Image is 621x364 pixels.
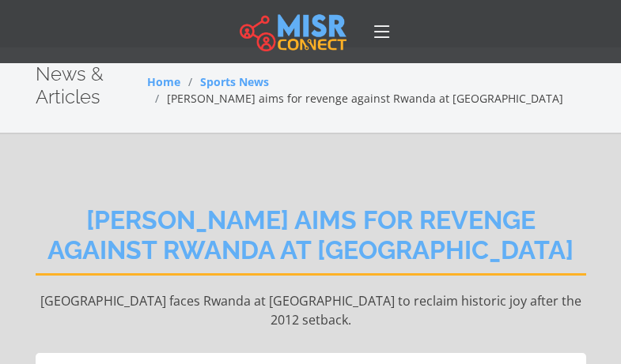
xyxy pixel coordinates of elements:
img: main.misr_connect [240,12,346,51]
h2: News & Articles [36,63,147,109]
li: [PERSON_NAME] aims for revenge against Rwanda at [GEOGRAPHIC_DATA] [147,90,563,107]
a: Sports News [200,74,269,89]
p: [GEOGRAPHIC_DATA] faces Rwanda at [GEOGRAPHIC_DATA] to reclaim historic joy after the 2012 setback. [36,291,586,329]
h2: [PERSON_NAME] aims for revenge against Rwanda at [GEOGRAPHIC_DATA] [36,205,586,276]
a: Home [147,74,180,89]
